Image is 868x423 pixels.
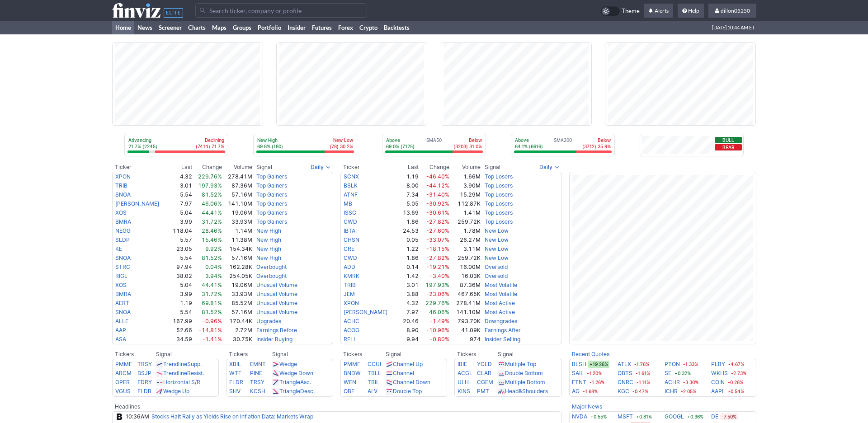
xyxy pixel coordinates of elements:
[537,163,562,172] button: Signals interval
[344,209,356,216] a: ISSC
[721,7,750,14] span: dillon05250
[515,137,543,143] p: Above
[115,254,131,261] a: SNOA
[115,218,131,225] a: BMRA
[514,137,612,150] div: SMA200
[256,164,272,171] span: Signal
[715,137,742,143] button: Bull
[112,21,134,34] a: Home
[115,245,122,252] a: KE
[419,163,450,172] th: Change
[344,370,361,376] a: BNDW
[399,208,419,217] td: 13.69
[279,388,315,395] a: TriangleDesc.
[222,226,253,235] td: 1.14M
[485,263,508,270] a: Oversold
[256,291,297,297] a: Unusual Volume
[115,361,132,367] a: PMMF
[485,182,513,189] a: Top Losers
[115,370,132,376] a: ARCM
[485,300,515,306] a: Most Active
[618,360,631,369] a: ATLX
[399,299,419,308] td: 4.32
[112,163,169,172] th: Ticker
[344,173,359,180] a: SCNX
[399,190,419,199] td: 7.34
[665,412,684,421] a: GOOGL
[453,143,482,150] p: (3203) 31.0%
[222,172,253,181] td: 278.41M
[256,282,297,288] a: Unusual Volume
[134,21,156,34] a: News
[344,282,356,288] a: TRIB
[256,209,287,216] a: Top Gainers
[368,370,381,376] a: TBLL
[222,290,253,299] td: 33.93M
[222,217,253,226] td: 33.93M
[209,21,230,34] a: Maps
[453,137,482,143] p: Below
[115,300,129,306] a: AERT
[505,388,548,395] a: Head&Shoulders
[450,281,481,290] td: 87.36M
[115,379,130,385] a: OPER
[202,291,222,297] span: 31.72%
[115,209,127,216] a: XOS
[485,236,509,243] a: New Low
[393,370,414,376] a: Channel
[425,300,449,306] span: 229.76%
[399,308,419,317] td: 7.97
[572,403,602,410] a: Major News
[450,163,481,172] th: Volume
[169,199,193,208] td: 7.97
[344,336,357,343] a: RELL
[311,163,324,172] span: Daily
[485,254,509,261] a: New Low
[399,235,419,244] td: 0.05
[115,282,127,288] a: XOS
[256,263,287,270] a: Overbought
[477,388,489,395] a: PMT
[222,235,253,244] td: 11.38M
[426,291,449,297] span: -23.06%
[222,244,253,254] td: 154.34K
[344,291,355,297] a: JEM
[426,191,449,198] span: -31.40%
[202,254,222,261] span: 81.52%
[198,182,222,189] span: 197.93%
[399,290,419,299] td: 3.88
[711,378,725,387] a: COIN
[425,282,449,288] span: 197.93%
[426,209,449,216] span: -30.61%
[229,379,243,385] a: FLDR
[169,254,193,263] td: 5.54
[256,318,281,324] a: Upgrades
[399,263,419,272] td: 0.14
[678,4,704,18] a: Help
[582,137,611,143] p: Below
[344,388,354,395] a: QBF
[256,245,281,252] a: New High
[665,387,678,396] a: ICHR
[450,263,481,272] td: 16.00M
[399,172,419,181] td: 1.19
[202,236,222,243] span: 15.46%
[137,388,151,395] a: FLDB
[426,245,449,252] span: -18.15%
[458,370,472,376] a: ACGL
[368,361,381,367] a: CGUI
[572,351,609,357] b: Recent Quotes
[257,143,283,150] p: 69.8% (180)
[169,181,193,190] td: 3.01
[485,291,517,297] a: Most Volatile
[256,309,297,315] a: Unusual Volume
[256,336,292,343] a: Insider Buying
[386,137,415,143] p: Above
[115,227,131,234] a: NEGG
[128,143,157,150] p: 21.7% (2245)
[256,236,281,243] a: New High
[229,361,241,367] a: XBIL
[450,190,481,199] td: 15.29M
[485,173,513,180] a: Top Losers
